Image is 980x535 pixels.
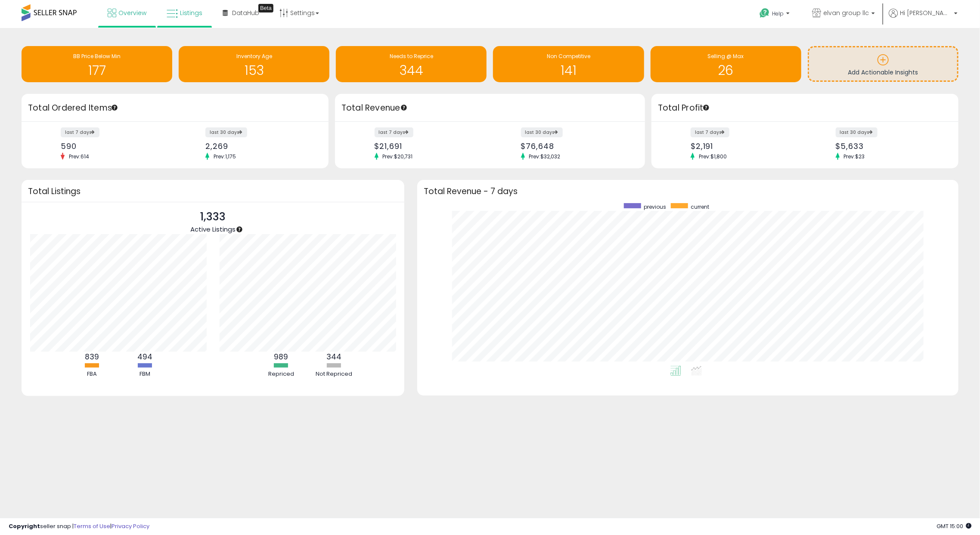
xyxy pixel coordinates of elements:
div: $2,191 [691,142,798,151]
a: Add Actionable Insights [809,47,957,80]
span: Selling @ Max [708,53,744,60]
label: last 30 days [836,127,878,137]
span: Needs to Reprice [390,53,433,60]
span: Prev: 614 [65,153,93,160]
label: last 7 days [691,127,729,137]
div: 590 [61,142,168,151]
span: current [691,203,710,210]
label: last 7 days [61,127,99,137]
h1: 177 [26,63,168,77]
span: Non Competitive [547,53,590,60]
a: Needs to Reprice 344 [336,46,487,82]
span: DataHub [232,9,259,17]
span: Overview [118,9,146,17]
b: 494 [137,352,152,362]
h1: 344 [340,63,482,77]
div: Tooltip anchor [236,226,243,233]
span: Hi [PERSON_NAME] [900,9,952,17]
h3: Total Profit [658,102,952,114]
div: $21,691 [375,142,484,151]
div: FBM [119,370,171,378]
div: $76,648 [521,142,630,151]
a: Non Competitive 141 [493,46,644,82]
div: Not Repriced [308,370,360,378]
span: Prev: 1,175 [209,153,240,160]
a: Inventory Age 153 [179,46,329,82]
label: last 7 days [375,127,413,137]
a: Hi [PERSON_NAME] [889,9,958,28]
h1: 26 [655,63,797,77]
div: Tooltip anchor [400,104,408,111]
p: 1,333 [190,209,236,225]
div: 2,269 [205,142,313,151]
h3: Total Revenue [341,102,639,114]
b: 989 [274,352,288,362]
span: elvan group llc [823,9,869,17]
span: Inventory Age [236,53,272,60]
label: last 30 days [521,127,563,137]
h1: 153 [183,63,325,77]
span: Prev: $32,032 [525,153,565,160]
a: Selling @ Max 26 [651,46,801,82]
div: $5,633 [836,142,943,151]
span: Add Actionable Insights [848,68,918,77]
div: Tooltip anchor [258,4,273,12]
span: Prev: $23 [840,153,869,160]
span: Listings [180,9,202,17]
b: 344 [326,352,341,362]
span: Help [772,10,784,17]
i: Get Help [759,8,770,19]
a: Help [753,1,798,28]
div: Tooltip anchor [111,104,118,111]
div: Repriced [255,370,307,378]
span: Prev: $20,731 [378,153,417,160]
span: Prev: $1,800 [695,153,731,160]
div: Tooltip anchor [702,104,710,111]
h1: 141 [497,63,639,77]
b: 839 [85,352,99,362]
span: previous [644,203,667,210]
h3: Total Listings [28,188,398,195]
a: BB Price Below Min 177 [22,46,172,82]
label: last 30 days [205,127,247,137]
span: BB Price Below Min [73,53,121,60]
span: Active Listings [190,225,236,234]
h3: Total Revenue - 7 days [424,188,952,195]
div: FBA [66,370,118,378]
h3: Total Ordered Items [28,102,322,114]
